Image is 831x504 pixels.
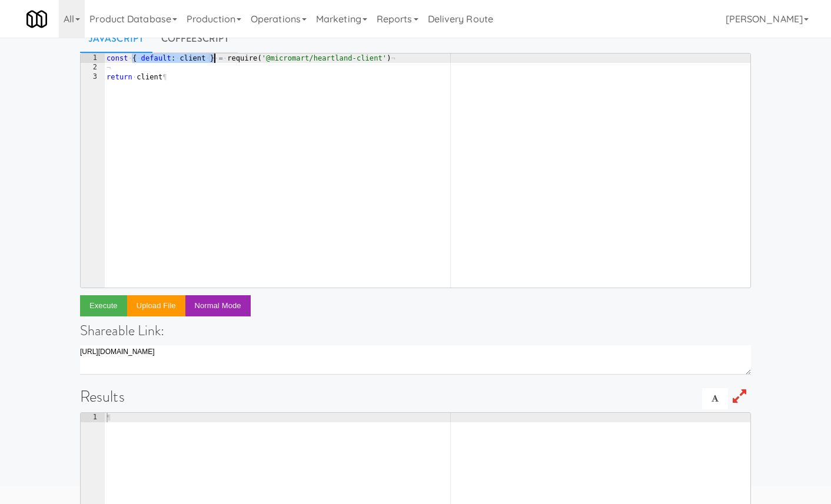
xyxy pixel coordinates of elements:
h1: Results [80,388,751,405]
img: Micromart [26,9,47,29]
div: 1 [81,413,105,422]
button: Execute [80,295,127,316]
h4: Shareable Link: [80,323,751,338]
div: 2 [81,63,105,72]
a: Javascript [80,24,152,54]
textarea: [URL][DOMAIN_NAME] [80,345,751,375]
button: Normal Mode [185,295,251,316]
div: 1 [81,54,105,63]
a: CoffeeScript [152,24,238,54]
button: Upload file [127,295,185,316]
div: 3 [81,72,105,82]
